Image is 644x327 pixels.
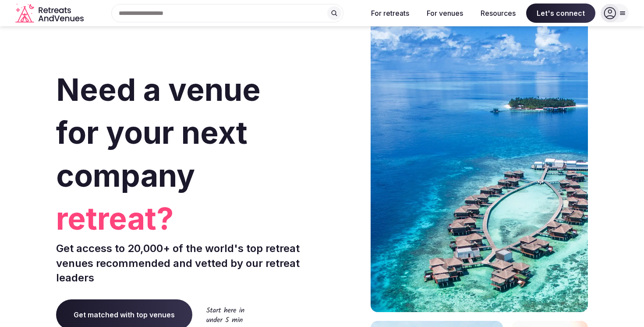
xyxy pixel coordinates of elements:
[15,4,85,23] svg: Retreats and Venues company logo
[56,71,261,194] span: Need a venue for your next company
[364,4,416,23] button: For retreats
[474,4,523,23] button: Resources
[206,307,244,322] img: Start here in under 5 min
[420,4,470,23] button: For venues
[15,4,85,23] a: Visit the homepage
[56,197,318,240] span: retreat?
[56,241,318,285] p: Get access to 20,000+ of the world's top retreat venues recommended and vetted by our retreat lea...
[526,4,595,23] span: Let's connect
